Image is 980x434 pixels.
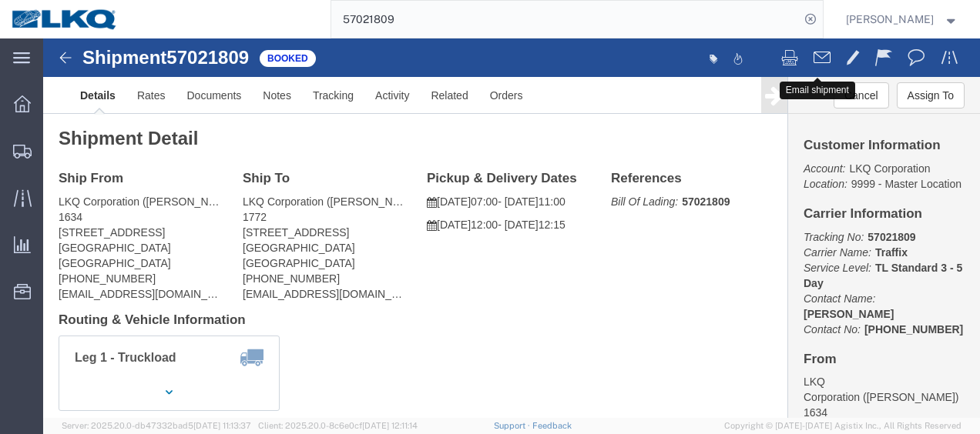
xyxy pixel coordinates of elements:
[846,11,934,28] span: Jason Voyles
[11,8,119,31] img: logo
[62,421,251,430] span: Server: 2025.20.0-db47332bad5
[258,421,418,430] span: Client: 2025.20.0-8c6e0cf
[494,421,532,430] a: Support
[331,1,800,38] input: Search for shipment number, reference number
[845,10,959,28] button: [PERSON_NAME]
[43,38,980,418] iframe: FS Legacy Container
[362,421,418,430] span: [DATE] 12:11:14
[532,421,572,430] a: Feedback
[724,419,962,432] span: Copyright © [DATE]-[DATE] Agistix Inc., All Rights Reserved
[193,421,251,430] span: [DATE] 11:13:37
